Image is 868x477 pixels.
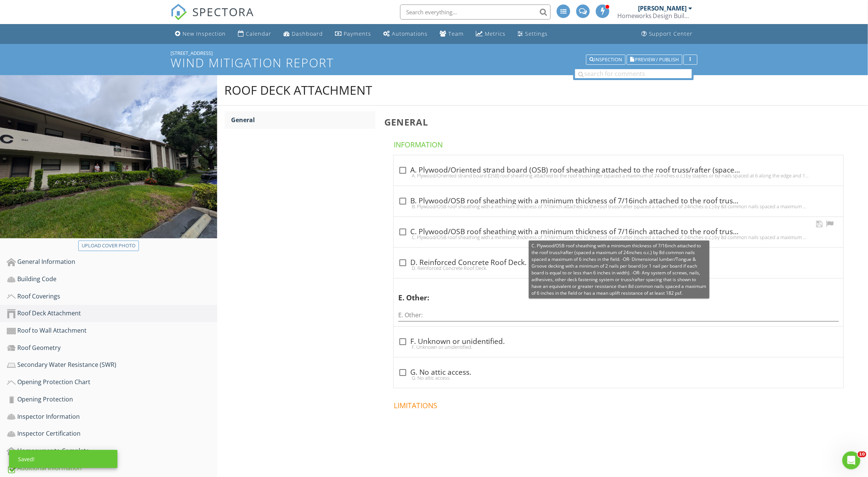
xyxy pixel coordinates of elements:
div: E. Other: [398,282,817,303]
iframe: Intercom live chat [842,451,860,469]
h4: Limitations [394,398,847,410]
button: Inspection [586,55,626,65]
div: Building Code [7,274,217,284]
input: Search everything... [400,5,551,20]
div: [STREET_ADDRESS] [171,50,697,56]
button: Preview / Publish [627,55,682,65]
div: Roof Geometry [7,343,217,353]
a: Inspection [586,56,626,62]
div: Calendar [246,30,271,37]
input: E. Other: [398,309,839,321]
div: Support Center [649,30,693,37]
a: Settings [515,27,551,41]
div: Payments [344,30,371,37]
h4: Information [394,137,847,150]
div: Roof Deck Attachment [225,83,373,98]
div: Opening Protection [7,395,217,404]
div: Homeworks Design Build Inspect, Inc. [617,12,693,20]
div: Homeowner to Complete [7,446,217,456]
div: A. Plywood/Oriented strand board (OSB) roof sheathing attached to the roof truss/rafter (spaced a... [398,173,839,179]
div: Inspector Information [7,412,217,422]
a: Preview / Publish [627,56,682,62]
a: Payments [332,27,374,41]
a: Automations (Advanced) [380,27,431,41]
div: Roof to Wall Attachment [7,326,217,336]
div: Roof Deck Attachment [7,309,217,318]
div: [PERSON_NAME] [638,5,687,12]
div: Saved! [9,450,117,468]
div: B. Plywood/OSB roof sheathing with a minimum thickness of 7/16inch attached to the roof truss/raf... [398,203,839,209]
h1: Wind Mitigation Report [171,56,697,69]
div: F. Unknown or unidentified. [398,344,839,350]
div: Dashboard [292,30,323,37]
span: 10 [858,451,866,457]
div: Team [448,30,464,37]
a: SPECTORA [171,10,254,26]
span: Preview / Publish [635,57,679,62]
div: Inspector Certification [7,429,217,439]
div: General [231,115,375,124]
div: Additional Information [7,463,217,473]
div: Settings [525,30,548,37]
div: Roof Coverings [7,292,217,301]
a: New Inspection [172,27,229,41]
div: General Information [7,257,217,267]
div: Inspection [589,57,622,62]
div: Upload cover photo [82,242,136,250]
h3: General [384,117,856,127]
div: G. No attic access. [398,375,839,381]
span: SPECTORA [192,4,254,20]
img: The Best Home Inspection Software - Spectora [171,4,187,20]
input: search for comments [575,69,692,78]
div: Secondary Water Resistance (SWR) [7,360,217,370]
div: Metrics [485,30,506,37]
a: Team [437,27,467,41]
div: C. Plywood/OSB roof sheathing with a minimum thickness of 7/16inch attached to the roof truss/raf... [398,234,839,240]
a: Dashboard [280,27,326,41]
div: D. Reinforced Concrete Roof Deck. [398,265,839,271]
div: New Inspection [183,30,226,37]
a: Support Center [638,27,696,41]
a: Calendar [235,27,274,41]
a: Metrics [473,27,509,41]
div: Opening Protection Chart [7,377,217,387]
button: Upload cover photo [78,241,139,251]
div: Automations [392,30,428,37]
